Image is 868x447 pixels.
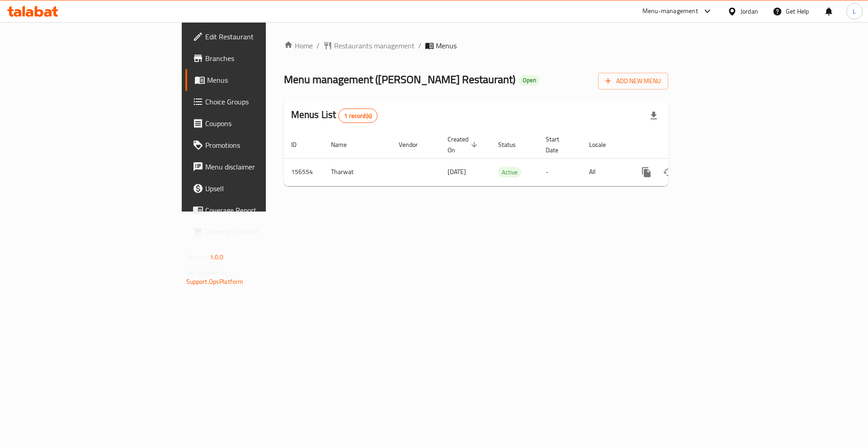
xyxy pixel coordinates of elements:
span: Start Date [546,134,571,155]
div: Export file [643,105,665,127]
td: All [582,158,628,186]
button: Change Status [657,161,679,183]
span: Locale [589,139,618,150]
span: Active [498,167,521,178]
span: Status [498,139,528,150]
span: 1 record(s) [339,112,377,120]
div: Total records count [338,108,377,123]
span: Version: [186,251,208,263]
a: Promotions [185,134,327,156]
span: Open [519,76,540,84]
li: / [418,40,421,51]
span: Add New Menu [605,75,661,87]
span: Get support on: [186,267,228,278]
span: Grocery Checklist [205,226,320,237]
button: Add New Menu [598,73,668,89]
a: Menus [185,69,327,91]
span: Menu disclaimer [205,161,320,172]
span: Menu management ( [PERSON_NAME] Restaurant ) [284,69,515,89]
button: more [636,161,657,183]
span: L [853,6,856,16]
a: Menu disclaimer [185,156,327,178]
span: Restaurants management [334,40,415,51]
a: Choice Groups [185,91,327,113]
span: ID [291,139,308,150]
span: [DATE] [448,166,466,178]
div: Menu-management [642,6,698,17]
a: Restaurants management [323,40,415,51]
table: enhanced table [284,131,730,186]
span: Branches [205,53,320,64]
th: Actions [628,131,730,159]
span: Upsell [205,183,320,194]
td: Tharwat [324,158,392,186]
a: Coupons [185,113,327,134]
nav: breadcrumb [284,40,669,51]
a: Support.OpsPlatform [186,276,244,287]
span: Choice Groups [205,96,320,107]
a: Upsell [185,178,327,199]
span: Created On [448,134,480,155]
span: Coverage Report [205,205,320,216]
span: Promotions [205,140,320,151]
span: Vendor [399,139,429,150]
span: 1.0.0 [210,251,224,263]
a: Edit Restaurant [185,26,327,47]
a: Branches [185,47,327,69]
div: Jordan [741,6,758,16]
a: Grocery Checklist [185,221,327,243]
td: - [538,158,582,186]
span: Menus [207,75,320,85]
div: Open [519,75,540,86]
h2: Menus List [291,108,377,123]
a: Coverage Report [185,199,327,221]
span: Edit Restaurant [205,31,320,42]
span: Menus [436,40,457,51]
span: Coupons [205,118,320,129]
span: Name [331,139,359,150]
